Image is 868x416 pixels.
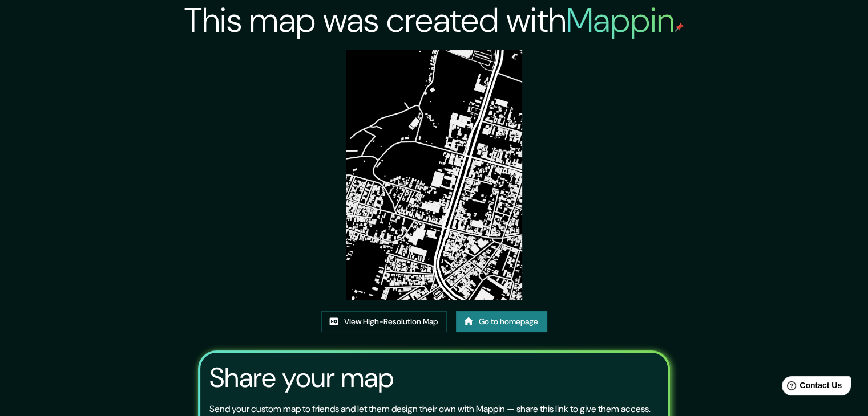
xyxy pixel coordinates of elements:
[456,311,547,332] a: Go to homepage
[766,372,855,403] iframe: Help widget launcher
[346,50,523,300] img: created-map
[209,402,651,416] p: Send your custom map to friends and let them design their own with Mappin — share this link to gi...
[321,311,447,332] a: View High-Resolution Map
[675,23,684,32] img: mappin-pin
[209,362,394,394] h3: Share your map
